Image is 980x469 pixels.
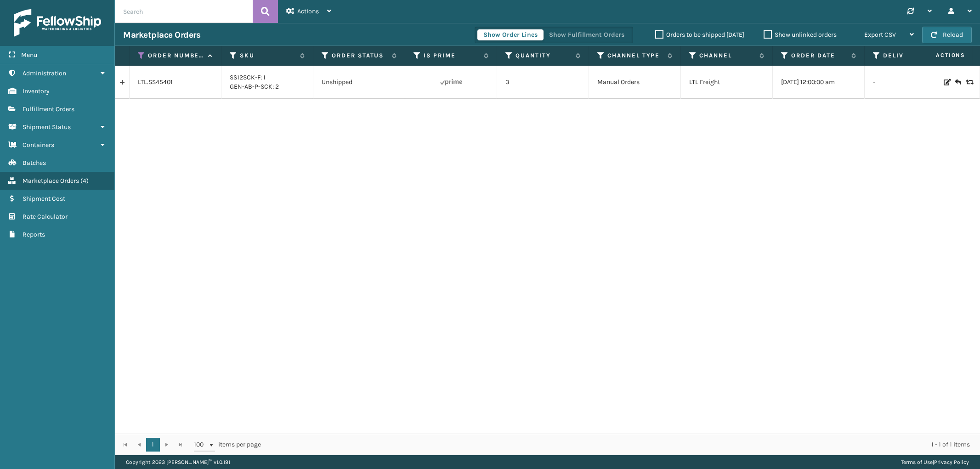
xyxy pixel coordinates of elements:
[123,29,200,40] h3: Marketplace Orders
[966,79,971,85] i: Replace
[80,177,89,185] span: ( 4 )
[230,83,279,90] a: GEN-AB-P-SCK: 2
[194,440,208,449] span: 100
[23,159,46,167] span: Batches
[515,51,571,60] label: Quantity
[681,66,773,99] td: LTL Freight
[23,87,50,95] span: Inventory
[23,195,65,203] span: Shipment Cost
[922,27,972,43] button: Reload
[297,7,319,15] span: Actions
[883,51,939,60] label: Deliver By Date
[589,66,681,99] td: Manual Orders
[655,31,744,39] label: Orders to be shipped [DATE]
[944,79,949,85] i: Edit
[607,51,663,60] label: Channel Type
[764,31,837,39] label: Show unlinked orders
[23,213,68,220] span: Rate Calculator
[23,105,74,113] span: Fulfillment Orders
[194,438,261,452] span: items per page
[865,66,957,99] td: -
[23,177,79,185] span: Marketplace Orders
[126,455,230,469] p: Copyright 2023 [PERSON_NAME]™ v 1.0.191
[907,48,971,63] span: Actions
[23,231,45,238] span: Reports
[313,66,405,99] td: Unshipped
[138,78,173,87] a: LTL.SS45401
[23,141,54,149] span: Containers
[477,29,544,40] button: Show Order Lines
[773,66,865,99] td: [DATE] 12:00:00 am
[14,9,101,37] img: logo
[864,31,896,39] span: Export CSV
[699,51,755,60] label: Channel
[240,51,295,60] label: SKU
[148,51,204,60] label: Order Number
[332,51,387,60] label: Order Status
[955,78,960,87] i: Create Return Label
[146,438,160,452] a: 1
[543,29,630,40] button: Show Fulfillment Orders
[21,51,37,59] span: Menu
[274,440,970,449] div: 1 - 1 of 1 items
[934,459,969,465] a: Privacy Policy
[230,73,266,81] a: SS12SCK-F: 1
[901,455,969,469] div: |
[497,66,589,99] td: 3
[23,123,71,131] span: Shipment Status
[424,51,479,60] label: Is Prime
[791,51,847,60] label: Order Date
[901,459,933,465] a: Terms of Use
[23,69,66,77] span: Administration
